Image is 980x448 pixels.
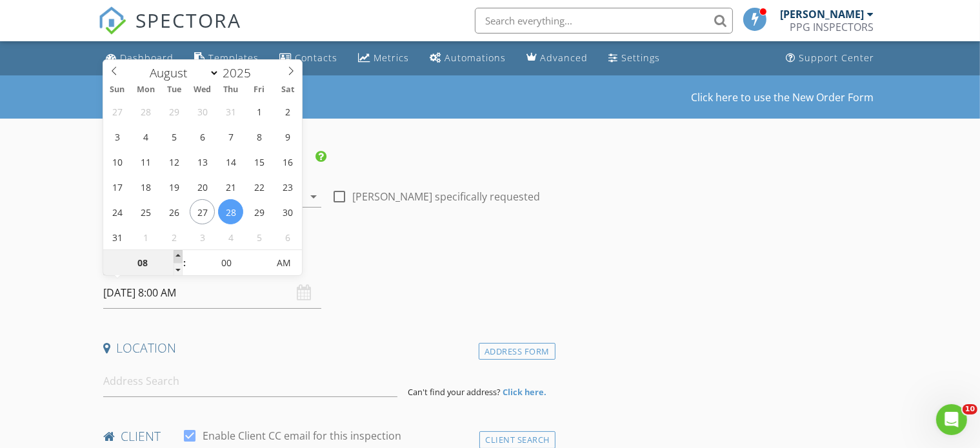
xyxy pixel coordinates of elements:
[963,404,977,414] span: 10
[161,124,186,149] span: August 5, 2025
[190,174,215,199] span: August 20, 2025
[218,149,243,174] span: August 14, 2025
[245,86,274,94] span: Fri
[799,52,874,64] div: Support Center
[103,428,550,445] h4: client
[425,46,511,70] a: Automations (Basic)
[246,149,272,174] span: August 15, 2025
[190,124,215,149] span: August 6, 2025
[161,149,186,174] span: August 12, 2025
[219,64,262,81] input: Year
[603,46,665,70] a: Settings
[105,124,130,149] span: August 3, 2025
[218,224,243,249] span: September 4, 2025
[521,46,593,70] a: Advanced
[218,99,243,124] span: July 31, 2025
[98,6,126,35] img: The Best Home Inspection Software - Spectora
[190,199,215,224] span: August 27, 2025
[203,429,401,442] label: Enable Client CC email for this inspection
[306,189,321,204] i: arrow_drop_down
[353,46,414,70] a: Metrics
[105,224,130,249] span: August 31, 2025
[161,199,186,224] span: August 26, 2025
[103,251,550,268] h4: Date/Time
[274,86,302,94] span: Sat
[246,99,272,124] span: August 1, 2025
[133,174,158,199] span: August 18, 2025
[105,149,130,174] span: August 10, 2025
[374,52,409,64] div: Metrics
[190,224,215,249] span: September 3, 2025
[246,174,272,199] span: August 22, 2025
[183,250,186,276] span: :
[352,190,540,203] label: [PERSON_NAME] specifically requested
[133,99,158,124] span: July 28, 2025
[479,343,555,360] div: Address Form
[161,174,186,199] span: August 19, 2025
[103,340,550,356] h4: Location
[540,52,588,64] div: Advanced
[275,124,300,149] span: August 9, 2025
[218,174,243,199] span: August 21, 2025
[208,52,259,64] div: Templates
[133,199,158,224] span: August 25, 2025
[218,199,243,224] span: August 28, 2025
[218,124,243,149] span: August 7, 2025
[120,52,174,64] div: Dashboard
[135,6,241,34] span: SPECTORA
[275,199,300,224] span: August 30, 2025
[101,46,179,70] a: Dashboard
[188,86,217,94] span: Wed
[408,386,501,398] span: Can't find your address?
[246,199,272,224] span: August 29, 2025
[475,8,733,34] input: Search everything...
[190,99,215,124] span: July 30, 2025
[161,99,186,124] span: July 29, 2025
[274,46,343,70] a: Contacts
[190,149,215,174] span: August 13, 2025
[133,124,158,149] span: August 4, 2025
[790,21,874,34] div: PPG INSPECTORS
[132,86,160,94] span: Mon
[275,99,300,124] span: August 2, 2025
[133,224,158,249] span: September 1, 2025
[105,174,130,199] span: August 17, 2025
[160,86,188,94] span: Tue
[691,92,874,102] a: Click here to use the New Order Form
[103,277,321,309] input: Select date
[295,52,337,64] div: Contacts
[105,99,130,124] span: July 27, 2025
[105,199,130,224] span: August 24, 2025
[781,46,879,70] a: Support Center
[266,250,301,276] span: Click to toggle
[780,8,864,21] div: [PERSON_NAME]
[275,174,300,199] span: August 23, 2025
[275,149,300,174] span: August 16, 2025
[621,52,660,64] div: Settings
[936,404,967,435] iframe: Intercom live chat
[246,224,272,249] span: September 5, 2025
[445,52,506,64] div: Automations
[246,124,272,149] span: August 8, 2025
[98,17,241,44] a: SPECTORA
[275,224,300,249] span: September 6, 2025
[161,224,186,249] span: September 2, 2025
[103,365,398,397] input: Address Search
[503,386,546,398] strong: Click here.
[189,46,264,70] a: Templates
[217,86,245,94] span: Thu
[133,149,158,174] span: August 11, 2025
[103,86,132,94] span: Sun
